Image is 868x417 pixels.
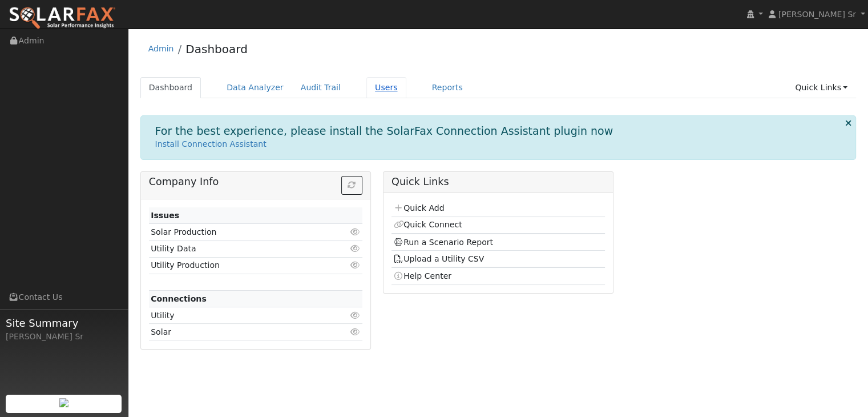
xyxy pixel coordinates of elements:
i: Click to view [350,228,361,236]
div: [PERSON_NAME] Sr [6,331,122,343]
h1: For the best experience, please install the SolarFax Connection Assistant plugin now [155,125,613,138]
a: Admin [148,44,174,53]
a: Quick Links [786,77,856,98]
img: retrieve [59,398,68,407]
i: Click to view [350,244,361,252]
td: Utility [149,307,328,324]
strong: Connections [151,294,207,303]
a: Help Center [393,271,451,280]
img: SolarFax [9,6,116,30]
a: Data Analyzer [218,77,292,98]
h5: Company Info [149,176,362,188]
a: Audit Trail [292,77,349,98]
strong: Issues [151,211,179,220]
td: Solar [149,324,328,340]
span: [PERSON_NAME] Sr [778,10,856,19]
a: Install Connection Assistant [155,139,267,149]
a: Quick Connect [393,220,462,229]
i: Click to view [350,328,361,336]
a: Upload a Utility CSV [393,254,484,263]
a: Dashboard [185,42,248,56]
h5: Quick Links [391,176,605,188]
span: Site Summary [6,315,122,331]
a: Run a Scenario Report [393,238,493,247]
td: Solar Production [149,224,328,240]
a: Dashboard [140,77,201,98]
td: Utility Data [149,240,328,257]
a: Quick Add [393,203,444,212]
a: Reports [423,77,471,98]
i: Click to view [350,311,361,319]
td: Utility Production [149,257,328,274]
a: Users [366,77,406,98]
i: Click to view [350,261,361,269]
